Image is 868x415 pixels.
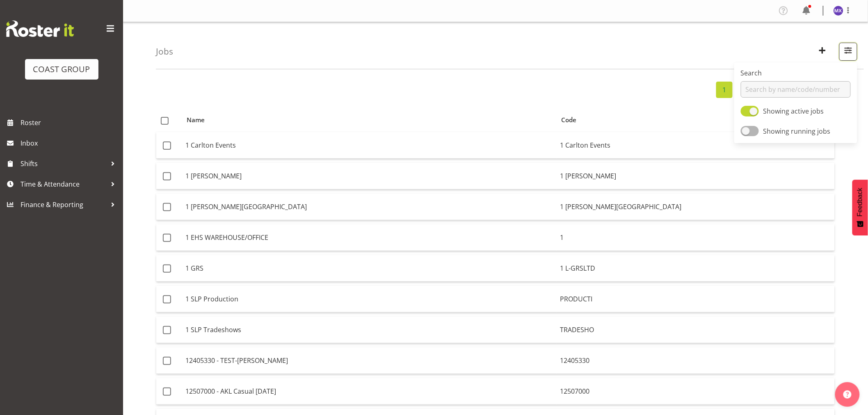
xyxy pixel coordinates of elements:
[843,390,852,399] img: help-xxl-2.png
[182,224,557,251] td: 1 EHS WAREHOUSE/OFFICE
[182,194,557,220] td: 1 [PERSON_NAME][GEOGRAPHIC_DATA]
[557,194,835,220] td: 1 [PERSON_NAME][GEOGRAPHIC_DATA]
[21,157,107,170] span: Shifts
[857,188,864,217] span: Feedback
[182,347,557,374] td: 12405330 - TEST-[PERSON_NAME]
[21,137,119,149] span: Inbox
[557,255,835,282] td: 1 L-GRSLTD
[182,132,557,159] td: 1 Carlton Events
[852,180,868,235] button: Feedback - Show survey
[21,178,107,190] span: Time & Attendance
[182,286,557,312] td: 1 SLP Production
[741,81,851,98] input: Search by name/code/number
[561,115,576,125] span: Code
[33,63,90,75] div: COAST GROUP
[557,132,835,159] td: 1 Carlton Events
[182,163,557,189] td: 1 [PERSON_NAME]
[182,378,557,405] td: 12507000 - AKL Casual [DATE]
[557,224,835,251] td: 1
[839,43,857,61] button: Filter Jobs
[814,43,831,61] button: Create New Job
[182,317,557,343] td: 1 SLP Tradeshows
[763,127,831,136] span: Showing running jobs
[557,163,835,189] td: 1 [PERSON_NAME]
[21,198,107,211] span: Finance & Reporting
[182,255,557,282] td: 1 GRS
[6,21,74,37] img: Rosterit website logo
[763,107,824,116] span: Showing active jobs
[187,115,205,125] span: Name
[21,116,119,129] span: Roster
[156,47,173,56] h4: Jobs
[557,347,835,374] td: 12405330
[557,317,835,343] td: TRADESHO
[834,6,843,16] img: michelle-xiang8229.jpg
[557,286,835,312] td: PRODUCTI
[741,68,851,78] label: Search
[557,378,835,405] td: 12507000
